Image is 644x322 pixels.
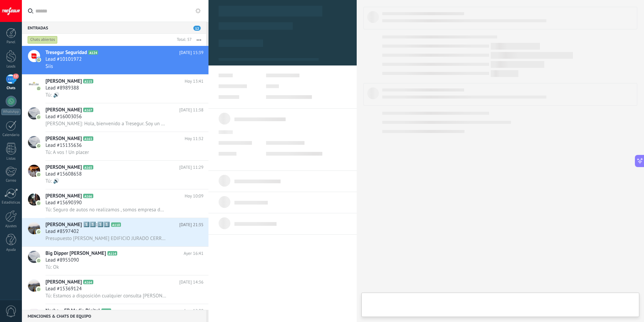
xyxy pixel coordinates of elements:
[1,179,21,183] div: Correo
[36,143,41,148] img: icon
[45,171,82,178] span: Lead #15608658
[45,164,82,171] span: [PERSON_NAME]
[179,221,203,228] span: [DATE] 21:35
[45,142,82,149] span: Lead #15135636
[179,164,203,171] span: [DATE] 11:29
[45,228,79,235] span: Lead #8597402
[1,109,21,115] div: WhatsApp
[22,22,206,34] div: Entradas
[1,64,21,69] div: Leads
[174,36,192,43] div: Total: 57
[1,224,21,229] div: Ajustes
[45,257,79,264] span: Lead #8955090
[83,136,93,141] span: A163
[185,135,203,142] span: Hoy 11:32
[22,247,208,275] a: avatariconBig Dipper [PERSON_NAME]A114Ayer 16:41Lead #8955090Tú: Ok
[45,56,82,63] span: Lead #10101972
[184,250,203,257] span: Ayer 16:41
[45,221,110,228] span: [PERSON_NAME] 1️⃣1️⃣:1️⃣1️⃣
[45,135,82,142] span: [PERSON_NAME]
[28,36,58,44] div: Chats abiertos
[1,133,21,137] div: Calendario
[179,49,203,56] span: [DATE] 15:39
[13,74,19,79] span: 12
[45,307,100,314] span: Nacho ~ FB Media Digital
[45,264,59,270] span: Tú: Ok
[36,287,41,292] img: icon
[22,103,208,132] a: avataricon[PERSON_NAME]A167[DATE] 11:38Lead #16003056[PERSON_NAME]: Hola, bienvenido a Tresegur. ...
[45,78,82,85] span: [PERSON_NAME]
[45,293,166,299] span: Tú: Estamos a disposición cualquier consulta [PERSON_NAME] . [GEOGRAPHIC_DATA]
[101,308,111,313] span: A132
[45,85,79,91] span: Lead #8989388
[1,86,21,90] div: Chats
[36,57,41,62] img: icon
[36,115,41,119] img: icon
[179,279,203,286] span: [DATE] 14:36
[22,161,208,189] a: avataricon[PERSON_NAME]A165[DATE] 11:29Lead #15608658Tú: 🔊
[36,230,41,234] img: icon
[1,40,21,45] div: Panel
[45,178,59,184] span: Tú: 🔊
[83,280,93,284] span: A164
[45,92,59,98] span: Tú: 🔊
[45,120,166,127] span: [PERSON_NAME]: Hola, bienvenido a Tresegur. Soy un asistente virtual. Como se trata de una consul...
[45,149,89,156] span: Tú: A vos ! Un placer
[1,157,21,161] div: Listas
[22,275,208,304] a: avataricon[PERSON_NAME]A164[DATE] 14:36Lead #15369124Tú: Estamos a disposición cualquier consulta...
[22,75,208,103] a: avataricon[PERSON_NAME]A115Hoy 13:41Lead #8989388Tú: 🔊
[45,235,166,242] span: Presupuesto [PERSON_NAME] EDIFICIO JURADO CERRADURA
[83,108,93,112] span: A167
[45,63,53,70] span: Siis
[45,107,82,113] span: [PERSON_NAME]
[83,79,93,83] span: A115
[36,201,41,206] img: icon
[88,50,98,55] span: A124
[45,286,82,292] span: Lead #15369124
[36,172,41,177] img: icon
[83,194,93,198] span: A166
[22,189,208,218] a: avataricon[PERSON_NAME]A166Hoy 10:09Lead #15690390Tú: Seguro de autos no realizamos , somos empre...
[22,310,206,322] div: Menciones & Chats de equipo
[107,251,117,256] span: A114
[22,132,208,160] a: avataricon[PERSON_NAME]A163Hoy 11:32Lead #15135636Tú: A vos ! Un placer
[45,193,82,199] span: [PERSON_NAME]
[179,107,203,113] span: [DATE] 11:38
[36,258,41,263] img: icon
[193,26,201,31] span: 12
[22,218,208,246] a: avataricon[PERSON_NAME] 1️⃣1️⃣:1️⃣1️⃣A110[DATE] 21:35Lead #8597402Presupuesto [PERSON_NAME] EDIFI...
[36,86,41,91] img: icon
[1,200,21,205] div: Estadísticas
[45,207,166,213] span: Tú: Seguro de autos no realizamos , somos empresa de seguridad y alarmas con monitoreo
[45,49,87,56] span: Tresegur Seguridad
[184,307,203,314] span: Ayer 12:08
[185,193,203,199] span: Hoy 10:09
[83,165,93,169] span: A165
[45,279,82,286] span: [PERSON_NAME]
[45,113,82,120] span: Lead #16003056
[45,199,82,206] span: Lead #15690390
[185,78,203,85] span: Hoy 13:41
[45,250,106,257] span: Big Dipper [PERSON_NAME]
[1,248,21,252] div: Ayuda
[111,222,121,227] span: A110
[22,46,208,74] a: avatariconTresegur SeguridadA124[DATE] 15:39Lead #10101972Siis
